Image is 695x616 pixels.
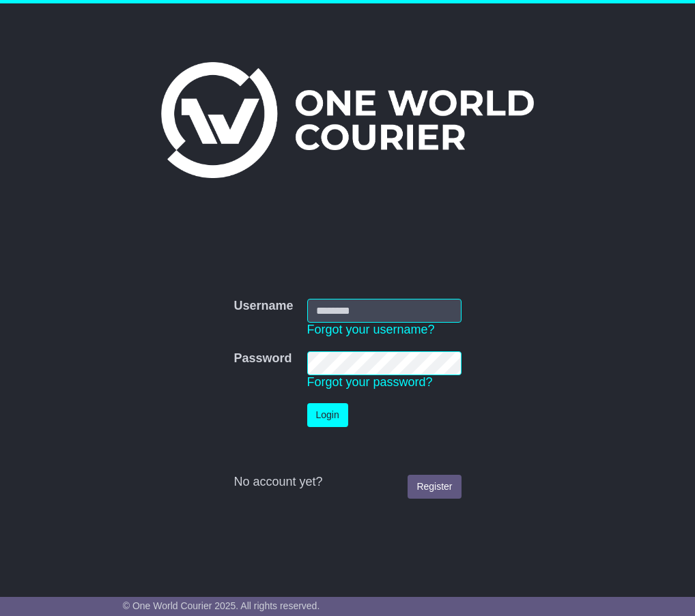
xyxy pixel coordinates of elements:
label: Password [233,351,292,366]
span: © One World Courier 2025. All rights reserved. [123,600,320,611]
label: Username [233,299,293,314]
img: One World [161,62,534,178]
a: Forgot your username? [307,323,435,336]
button: Login [307,403,348,427]
div: No account yet? [233,475,461,490]
a: Register [408,475,461,499]
a: Forgot your password? [307,375,433,389]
